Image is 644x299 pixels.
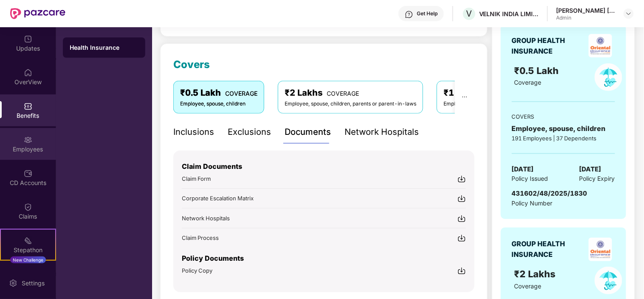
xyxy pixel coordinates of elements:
img: insurerLogo [589,34,612,57]
div: Health Insurance [70,43,138,52]
div: Employee, spouse, children, parents or parent-in-laws [285,100,416,108]
div: Admin [556,14,616,21]
div: GROUP HEALTH INSURANCE [512,239,586,260]
span: Claim Form [182,175,211,182]
span: [DATE] [579,164,602,174]
img: svg+xml;base64,PHN2ZyBpZD0iSG9tZSIgeG1sbnM9Imh0dHA6Ly93d3cudzMub3JnLzIwMDAvc3ZnIiB3aWR0aD0iMjAiIG... [24,68,32,77]
img: insurerLogo [589,238,612,261]
div: Stepathon [1,246,55,254]
span: Network Hospitals [182,215,230,222]
p: Policy Documents [182,253,466,264]
div: Documents [285,125,331,139]
span: Covers [173,58,210,71]
span: Claim Process [182,234,219,241]
div: Employee, spouse, children [443,100,513,108]
div: 191 Employees | 37 Dependents [512,134,615,142]
div: [PERSON_NAME] [PERSON_NAME] [556,6,616,14]
span: ₹2 Lakhs [514,268,558,279]
img: svg+xml;base64,PHN2ZyBpZD0iQ0RfQWNjb3VudHMiIGRhdGEtbmFtZT0iQ0QgQWNjb3VudHMiIHhtbG5zPSJodHRwOi8vd3... [24,169,32,178]
p: Claim Documents [182,161,466,172]
div: Employee, spouse, children [180,100,257,108]
span: Coverage [514,79,541,86]
img: svg+xml;base64,PHN2ZyBpZD0iRG93bmxvYWQtMjR4MjQiIHhtbG5zPSJodHRwOi8vd3d3LnczLm9yZy8yMDAwL3N2ZyIgd2... [458,234,466,242]
img: svg+xml;base64,PHN2ZyBpZD0iRG93bmxvYWQtMjR4MjQiIHhtbG5zPSJodHRwOi8vd3d3LnczLm9yZy8yMDAwL3N2ZyIgd2... [458,214,466,223]
img: svg+xml;base64,PHN2ZyB4bWxucz0iaHR0cDovL3d3dy53My5vcmcvMjAwMC9zdmciIHdpZHRoPSIyMSIgaGVpZ2h0PSIyMC... [24,236,32,245]
img: svg+xml;base64,PHN2ZyBpZD0iRW1wbG95ZWVzIiB4bWxucz0iaHR0cDovL3d3dy53My5vcmcvMjAwMC9zdmciIHdpZHRoPS... [24,136,32,144]
span: ellipsis [462,94,468,100]
div: ₹0.5 Lakh [180,86,257,100]
img: svg+xml;base64,PHN2ZyBpZD0iRHJvcGRvd24tMzJ4MzIiIHhtbG5zPSJodHRwOi8vd3d3LnczLm9yZy8yMDAwL3N2ZyIgd2... [625,10,632,17]
div: VELNIK INDIA LIMITED [479,10,539,18]
span: ₹0.5 Lakh [514,65,561,76]
span: Policy Number [512,199,553,207]
img: svg+xml;base64,PHN2ZyBpZD0iRG93bmxvYWQtMjR4MjQiIHhtbG5zPSJodHRwOi8vd3d3LnczLm9yZy8yMDAwL3N2ZyIgd2... [458,194,466,203]
div: COVERS [512,112,615,121]
img: svg+xml;base64,PHN2ZyBpZD0iRG93bmxvYWQtMjR4MjQiIHhtbG5zPSJodHRwOi8vd3d3LnczLm9yZy8yMDAwL3N2ZyIgd2... [458,267,466,275]
span: Policy Expiry [579,174,615,183]
img: svg+xml;base64,PHN2ZyBpZD0iRG93bmxvYWQtMjR4MjQiIHhtbG5zPSJodHRwOi8vd3d3LnczLm9yZy8yMDAwL3N2ZyIgd2... [458,175,466,183]
span: Policy Issued [512,174,548,183]
img: svg+xml;base64,PHN2ZyBpZD0iU2V0dGluZy0yMHgyMCIgeG1sbnM9Imh0dHA6Ly93d3cudzMub3JnLzIwMDAvc3ZnIiB3aW... [9,279,17,288]
span: V [466,9,472,19]
div: Settings [19,279,47,288]
img: svg+xml;base64,PHN2ZyBpZD0iVXBkYXRlZCIgeG1sbnM9Imh0dHA6Ly93d3cudzMub3JnLzIwMDAvc3ZnIiB3aWR0aD0iMj... [24,35,32,43]
div: Get Help [417,10,438,17]
div: Inclusions [173,125,214,139]
div: GROUP HEALTH INSURANCE [512,35,586,57]
div: New Challenge [10,256,46,263]
div: ₹2 Lakhs [285,86,416,100]
img: New Pazcare Logo [10,8,65,19]
button: ellipsis [455,81,475,113]
span: Corporate Escalation Matrix [182,195,254,202]
span: Policy Copy [182,267,212,274]
span: [DATE] [512,164,534,174]
span: COVERAGE [327,90,359,97]
div: Network Hospitals [345,125,419,139]
img: svg+xml;base64,PHN2ZyBpZD0iQmVuZWZpdHMiIHhtbG5zPSJodHRwOi8vd3d3LnczLm9yZy8yMDAwL3N2ZyIgd2lkdGg9Ij... [24,102,32,111]
div: ₹1 Lakh [443,86,513,100]
img: policyIcon [595,63,622,91]
span: Coverage [514,282,541,290]
img: svg+xml;base64,PHN2ZyBpZD0iSGVscC0zMngzMiIgeG1sbnM9Imh0dHA6Ly93d3cudzMub3JnLzIwMDAvc3ZnIiB3aWR0aD... [405,10,413,19]
div: Exclusions [228,125,271,139]
img: svg+xml;base64,PHN2ZyBpZD0iQ2xhaW0iIHhtbG5zPSJodHRwOi8vd3d3LnczLm9yZy8yMDAwL3N2ZyIgd2lkdGg9IjIwIi... [24,203,32,211]
span: COVERAGE [225,90,257,97]
img: policyIcon [595,267,622,294]
div: Employee, spouse, children [512,123,615,134]
span: 431602/48/2025/1830 [512,189,588,197]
